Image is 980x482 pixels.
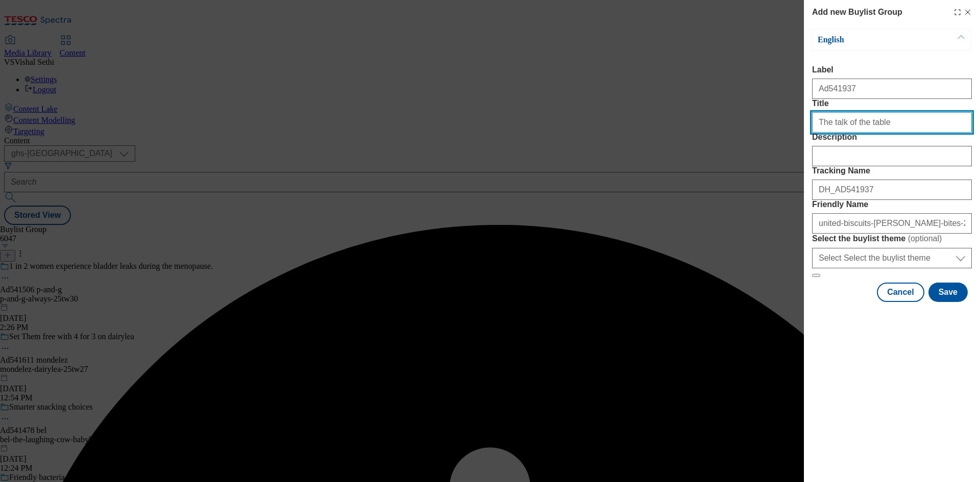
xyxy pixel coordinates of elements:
input: Enter Label [812,79,972,99]
label: Tracking Name [812,166,972,175]
button: Save [928,283,968,302]
input: Enter Tracking Name [812,180,972,200]
input: Enter Friendly Name [812,213,972,234]
label: Title [812,99,972,108]
input: Enter Title [812,112,972,133]
button: Cancel [877,283,924,302]
h4: Add new Buylist Group [812,6,902,18]
label: Select the buylist theme [812,234,972,244]
label: Label [812,65,972,74]
input: Enter Description [812,146,972,166]
p: English [818,35,925,45]
span: ( optional ) [908,234,942,243]
label: Description [812,133,972,142]
label: Friendly Name [812,200,972,209]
